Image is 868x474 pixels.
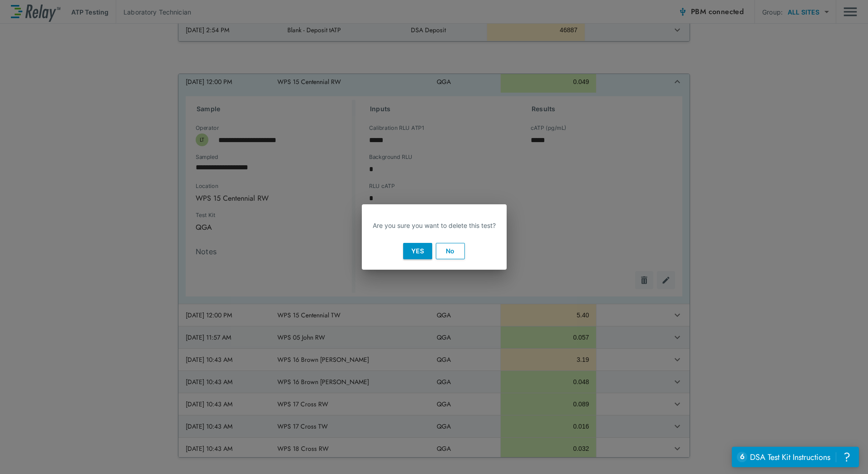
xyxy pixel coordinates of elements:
[732,447,859,467] iframe: Resource center
[403,243,432,259] button: Yes
[373,221,496,230] p: Are you sure you want to delete this test?
[436,243,465,259] button: No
